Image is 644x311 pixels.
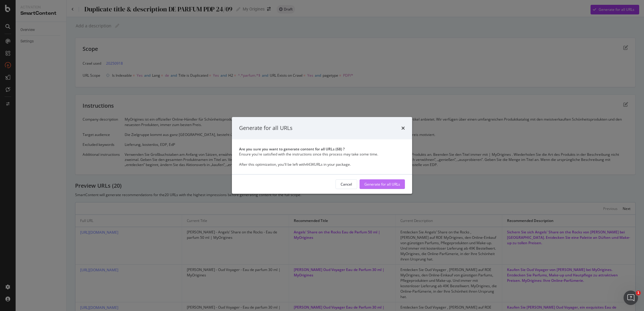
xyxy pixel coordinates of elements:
[239,146,405,152] div: Are you sure you want to generate content for all URLs ( 68 ) ?
[336,180,357,189] button: Cancel
[232,117,412,194] div: modal
[636,291,641,295] span: 1
[239,152,405,157] div: Ensure you're satisfied with the instructions since this process may take some time.
[239,124,293,132] div: Generate for all URLs
[341,182,352,187] div: Cancel
[624,291,638,305] iframe: Intercom live chat
[364,182,400,187] div: Generate for all URLs
[239,162,405,167] div: After this optimization, you'll be left with 443K URLs in your package.
[401,124,405,132] div: times
[360,180,405,189] button: Generate for all URLs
